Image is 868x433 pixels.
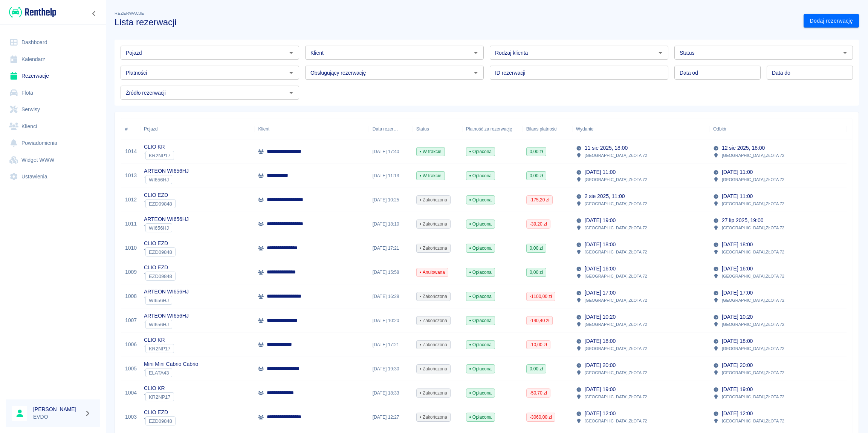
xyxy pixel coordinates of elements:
[417,390,450,396] span: Zakończona
[373,118,398,140] div: Data rezerwacji
[146,394,174,400] span: KR2NP17
[286,48,296,58] button: Otwórz
[125,413,137,421] a: 1003
[398,124,409,134] button: Sort
[527,245,546,252] span: 0,00 zł
[144,199,176,208] div: `
[585,241,616,249] p: [DATE] 18:00
[655,48,666,58] button: Otwórz
[125,220,137,228] a: 1011
[466,245,495,252] span: Opłacona
[722,200,784,207] p: [GEOGRAPHIC_DATA] , ZŁOTA 72
[146,370,172,376] span: ELATA43
[146,346,174,352] span: KR2NP17
[144,288,189,296] p: ARTEON WI656HJ
[286,88,296,98] button: Otwórz
[585,321,647,328] p: [GEOGRAPHIC_DATA] , ZŁOTA 72
[146,298,172,303] span: WI656HJ
[727,124,737,134] button: Sort
[585,216,616,224] p: [DATE] 19:00
[125,316,137,324] a: 1007
[144,296,189,305] div: `
[125,196,137,204] a: 1012
[466,317,495,324] span: Opłacona
[121,118,140,140] div: #
[722,144,765,152] p: 12 sie 2025, 18:00
[576,118,593,140] div: Wydanie
[369,405,413,429] div: [DATE] 12:27
[722,273,784,279] p: [GEOGRAPHIC_DATA] , ZŁOTA 72
[527,341,550,348] span: -10,00 zł
[471,68,481,78] button: Otwórz
[6,118,100,135] a: Klienci
[722,297,784,304] p: [GEOGRAPHIC_DATA] , ZŁOTA 72
[6,168,100,185] a: Ustawienia
[722,249,784,255] p: [GEOGRAPHIC_DATA] , ZŁOTA 72
[417,414,450,421] span: Zakończona
[125,268,137,276] a: 1009
[722,224,784,231] p: [GEOGRAPHIC_DATA] , ZŁOTA 72
[585,200,647,207] p: [GEOGRAPHIC_DATA] , ZŁOTA 72
[144,175,189,184] div: `
[585,176,647,183] p: [GEOGRAPHIC_DATA] , ZŁOTA 72
[144,312,189,320] p: ARTEON WI656HJ
[523,118,572,140] div: Bilans płatności
[674,66,761,80] input: DD.MM.YYYY
[527,317,552,324] span: -140,40 zł
[369,140,413,164] div: [DATE] 17:40
[146,225,172,231] span: WI656HJ
[146,322,172,327] span: WI656HJ
[526,118,558,140] div: Bilans płatności
[144,151,174,160] div: `
[466,414,495,421] span: Opłacona
[840,48,850,58] button: Otwórz
[125,341,137,349] a: 1006
[417,197,450,203] span: Zakończona
[144,247,176,256] div: `
[466,172,495,179] span: Opłacona
[146,249,175,255] span: EZD09848
[466,118,512,140] div: Płatność za rezerwację
[722,418,784,424] p: [GEOGRAPHIC_DATA] , ZŁOTA 72
[527,365,546,372] span: 0,00 zł
[417,221,450,227] span: Zakończona
[144,384,174,392] p: CLIO KR
[125,365,137,373] a: 1005
[722,152,784,159] p: [GEOGRAPHIC_DATA] , ZŁOTA 72
[125,244,137,252] a: 1010
[713,118,727,140] div: Odbiór
[572,118,709,140] div: Wydanie
[527,148,546,155] span: 0,00 zł
[466,341,495,348] span: Opłacona
[585,249,647,255] p: [GEOGRAPHIC_DATA] , ZŁOTA 72
[125,292,137,300] a: 1008
[144,240,176,247] p: CLIO EZD
[585,345,647,352] p: [GEOGRAPHIC_DATA] , ZŁOTA 72
[585,410,616,418] p: [DATE] 12:00
[417,365,450,372] span: Zakończona
[722,265,753,273] p: [DATE] 16:00
[286,68,296,78] button: Otwórz
[417,148,445,155] span: W trakcie
[369,284,413,309] div: [DATE] 16:28
[527,221,550,227] span: -39,20 zł
[369,236,413,260] div: [DATE] 17:21
[144,344,174,353] div: `
[417,293,450,300] span: Zakończona
[115,11,144,15] span: Rezerwacje
[585,168,616,176] p: [DATE] 11:00
[144,336,174,344] p: CLIO KR
[254,118,368,140] div: Klient
[585,337,616,345] p: [DATE] 18:00
[417,172,445,179] span: W trakcie
[144,360,198,368] p: Mini Mini Cabrio Cabrio
[369,357,413,381] div: [DATE] 19:30
[722,321,784,328] p: [GEOGRAPHIC_DATA] , ZŁOTA 72
[585,152,647,159] p: [GEOGRAPHIC_DATA] , ZŁOTA 72
[527,414,555,421] span: -3060,00 zł
[258,118,269,140] div: Klient
[6,101,100,118] a: Serwisy
[369,260,413,284] div: [DATE] 15:58
[144,408,176,416] p: CLIO EZD
[146,201,175,207] span: EZD09848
